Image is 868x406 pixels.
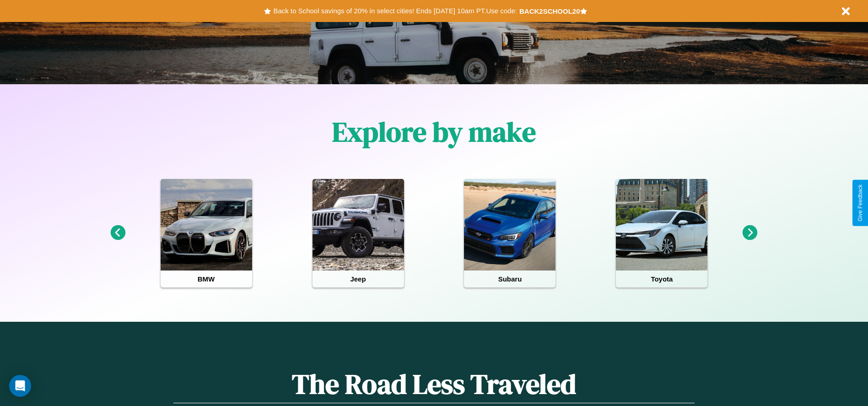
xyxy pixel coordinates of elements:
[464,271,555,287] h4: Subaru
[616,271,707,287] h4: Toyota
[173,365,694,403] h1: The Road Less Traveled
[857,184,863,222] div: Give Feedback
[519,7,580,15] b: BACK2SCHOOL20
[271,5,519,17] button: Back to School savings of 20% in select cities! Ends [DATE] 10am PT.Use code:
[9,375,31,397] div: Open Intercom Messenger
[161,271,252,287] h4: BMW
[313,271,404,287] h4: Jeep
[332,113,536,151] h1: Explore by make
